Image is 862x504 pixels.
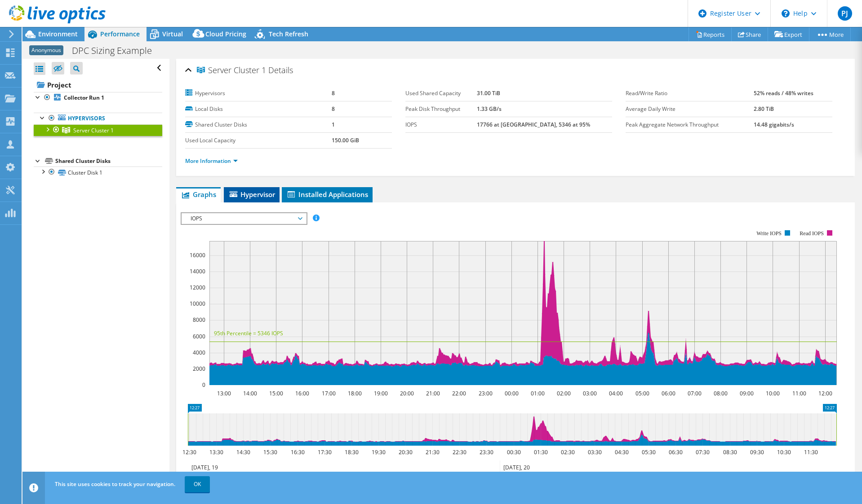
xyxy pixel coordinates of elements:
[190,284,205,291] text: 12000
[344,448,358,456] text: 18:30
[332,89,335,97] b: 8
[209,448,223,456] text: 13:30
[34,78,162,92] a: Project
[193,333,205,340] text: 6000
[332,105,335,113] b: 8
[269,30,308,38] span: Tech Refresh
[750,448,764,456] text: 09:30
[754,121,794,128] b: 14.48 gigabits/s
[193,316,205,324] text: 8000
[317,448,331,456] text: 17:30
[405,105,477,114] label: Peak Disk Throughput
[626,89,754,98] label: Read/Write Ratio
[452,390,466,397] text: 22:00
[398,448,412,456] text: 20:30
[405,120,477,129] label: IOPS
[162,30,183,38] span: Virtual
[236,448,250,456] text: 14:30
[181,190,216,199] span: Graphs
[185,136,332,145] label: Used Local Capacity
[217,390,231,397] text: 13:00
[614,448,628,456] text: 04:30
[55,480,175,488] span: This site uses cookies to track your navigation.
[197,66,266,75] span: Server Cluster 1
[530,390,544,397] text: 01:00
[782,9,790,18] svg: \n
[533,448,547,456] text: 01:30
[190,300,205,307] text: 10000
[371,448,385,456] text: 19:30
[268,65,293,75] span: Details
[263,448,277,456] text: 15:30
[477,105,502,113] b: 1.33 GB/s
[477,121,590,128] b: 17766 at [GEOGRAPHIC_DATA], 5346 at 95%
[739,390,753,397] text: 09:00
[626,105,754,114] label: Average Daily Write
[347,390,361,397] text: 18:00
[426,390,440,397] text: 21:00
[202,381,205,389] text: 0
[661,390,675,397] text: 06:00
[609,390,622,397] text: 04:00
[479,448,493,456] text: 23:30
[731,27,768,41] a: Share
[768,27,809,41] a: Export
[587,448,601,456] text: 03:30
[185,105,332,114] label: Local Disks
[504,390,518,397] text: 00:00
[73,127,114,134] span: Server Cluster 1
[792,390,806,397] text: 11:00
[556,390,570,397] text: 02:00
[182,448,196,456] text: 12:30
[668,448,682,456] text: 06:30
[290,448,304,456] text: 16:30
[373,390,387,397] text: 19:00
[756,230,782,237] text: Write IOPS
[193,349,205,356] text: 4000
[400,390,413,397] text: 20:00
[190,251,205,259] text: 16000
[405,89,477,98] label: Used Shared Capacity
[68,46,166,56] h1: DPC Sizing Example
[754,89,813,97] b: 52% reads / 48% writes
[838,6,852,21] span: PJ
[478,390,492,397] text: 23:00
[100,30,140,38] span: Performance
[185,120,332,129] label: Shared Cluster Disks
[800,230,824,237] text: Read IOPS
[695,448,709,456] text: 07:30
[55,156,162,167] div: Shared Cluster Disks
[38,30,78,38] span: Environment
[635,390,649,397] text: 05:00
[321,390,335,397] text: 17:00
[425,448,439,456] text: 21:30
[295,390,309,397] text: 16:00
[332,136,359,144] b: 150.00 GiB
[186,213,302,224] span: IOPS
[818,390,832,397] text: 12:00
[560,448,574,456] text: 02:30
[185,157,238,165] a: More Information
[34,92,162,104] a: Collector Run 1
[286,190,368,199] span: Installed Applications
[507,448,520,456] text: 00:30
[477,89,500,97] b: 31.00 TiB
[332,121,335,128] b: 1
[582,390,596,397] text: 03:00
[713,390,727,397] text: 08:00
[689,27,732,41] a: Reports
[190,267,205,275] text: 14000
[641,448,655,456] text: 05:30
[185,476,210,492] a: OK
[687,390,701,397] text: 07:00
[214,329,283,337] text: 95th Percentile = 5346 IOPS
[804,448,818,456] text: 11:30
[765,390,779,397] text: 10:00
[777,448,791,456] text: 10:30
[193,365,205,373] text: 2000
[452,448,466,456] text: 22:30
[205,30,246,38] span: Cloud Pricing
[29,45,63,55] span: Anonymous
[809,27,851,41] a: More
[754,105,774,113] b: 2.80 TiB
